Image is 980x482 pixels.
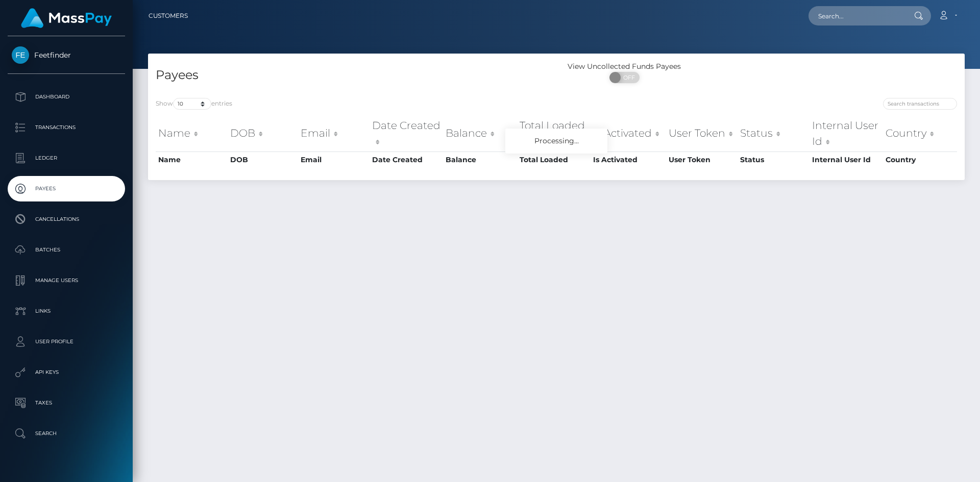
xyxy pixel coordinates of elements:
p: Ledger [12,150,121,166]
a: Dashboard [8,84,125,110]
label: Show entries [156,98,232,110]
span: OFF [615,72,641,83]
a: Search [8,421,125,446]
a: Ledger [8,145,125,171]
th: Balance [443,151,517,168]
th: DOB [228,151,298,168]
th: Date Created [370,115,444,151]
a: User Profile [8,329,125,354]
th: Is Activated [591,151,666,168]
div: View Uncollected Funds Payees [556,61,693,72]
a: Customers [149,5,188,27]
a: Batches [8,237,125,263]
p: Cancellations [12,212,121,227]
p: API Keys [12,365,121,380]
th: Internal User Id [810,151,883,168]
th: Name [156,115,228,151]
p: Manage Users [12,273,121,288]
a: API Keys [8,360,125,385]
img: Feetfinder [12,46,29,64]
th: User Token [666,151,738,168]
th: Balance [443,115,517,151]
th: User Token [666,115,738,151]
a: Cancellations [8,207,125,232]
p: Dashboard [12,89,121,105]
p: Search [12,426,121,441]
th: Name [156,151,228,168]
select: Showentries [173,98,211,110]
th: Country [883,115,957,151]
input: Search... [808,6,904,26]
p: Links [12,303,121,319]
th: Internal User Id [810,115,883,151]
span: Feetfinder [8,50,125,60]
p: Batches [12,242,121,258]
th: Email [298,151,370,168]
a: Manage Users [8,268,125,293]
th: Total Loaded [517,151,591,168]
a: Taxes [8,390,125,416]
th: Total Loaded [517,115,591,151]
th: Status [738,151,810,168]
p: User Profile [12,334,121,349]
th: Email [298,115,370,151]
a: Payees [8,176,125,201]
p: Transactions [12,120,121,135]
div: Processing... [505,129,607,154]
th: Date Created [370,151,444,168]
th: Status [738,115,810,151]
a: Links [8,298,125,324]
th: DOB [228,115,298,151]
a: Transactions [8,115,125,140]
p: Payees [12,181,121,196]
input: Search transactions [883,98,957,110]
h4: Payees [156,66,549,84]
p: Taxes [12,395,121,411]
img: MassPay Logo [21,8,112,28]
th: Country [883,151,957,168]
th: Is Activated [591,115,666,151]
